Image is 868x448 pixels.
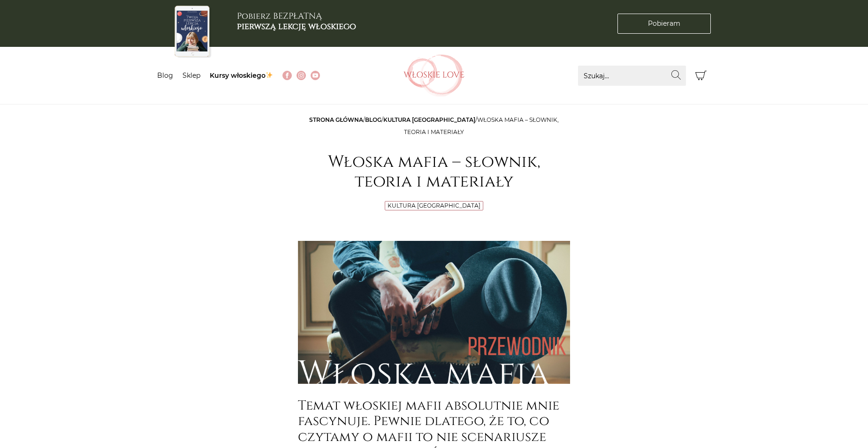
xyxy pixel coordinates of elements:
button: Koszyk [691,66,711,86]
a: Sklep [183,71,200,80]
a: Strona główna [309,116,363,123]
a: Kursy włoskiego [210,71,273,80]
span: Pobieram [648,19,680,29]
h3: Pobierz BEZPŁATNĄ [237,11,356,31]
a: Blog [365,116,381,123]
b: pierwszą lekcję włoskiego [237,21,356,32]
a: Kultura [GEOGRAPHIC_DATA] [388,202,480,209]
a: Pobieram [617,14,711,34]
img: ✨ [266,72,273,78]
a: Blog [157,71,173,80]
img: Włoskielove [404,54,464,97]
span: / / / [309,116,559,135]
input: Szukaj... [578,66,686,86]
span: Włoska mafia – słownik, teoria i materiały [404,116,559,135]
h1: Włoska mafia – słownik, teoria i materiały [298,152,570,192]
a: Kultura [GEOGRAPHIC_DATA] [383,116,475,123]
